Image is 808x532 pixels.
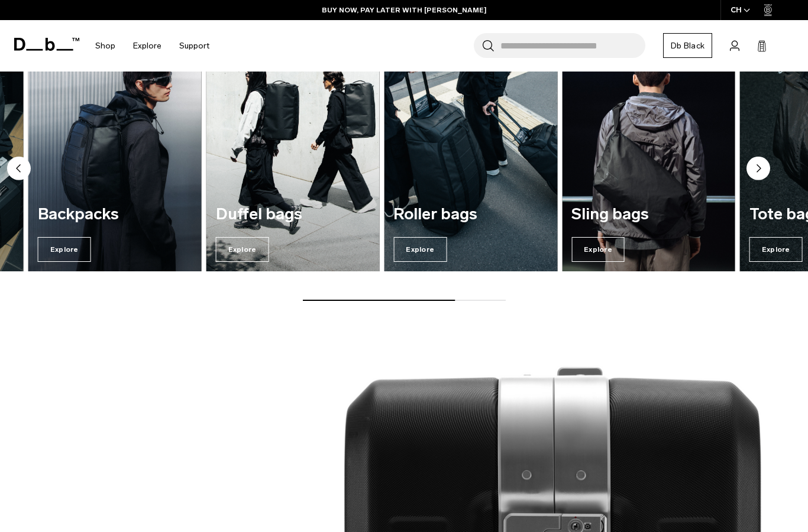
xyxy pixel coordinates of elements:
a: Shop [95,25,115,67]
span: Explore [216,237,269,262]
button: Previous slide [7,157,31,183]
a: Sling bags Explore [562,38,735,271]
div: 4 / 7 [206,38,380,271]
h3: Duffel bags [216,206,370,223]
span: Explore [571,237,625,262]
a: Explore [133,25,161,67]
span: Explore [749,237,803,262]
div: 6 / 7 [562,38,735,271]
a: Support [179,25,209,67]
h3: Roller bags [393,206,548,223]
div: 3 / 7 [28,38,202,271]
a: Duffel bags Explore [206,38,380,271]
a: BUY NOW, PAY LATER WITH [PERSON_NAME] [322,5,487,15]
h3: Backpacks [38,206,192,223]
span: Explore [393,237,447,262]
h3: Sling bags [571,206,726,223]
a: Roller bags Explore [384,38,557,271]
span: Explore [38,237,91,262]
a: Backpacks Explore [28,38,202,271]
button: Next slide [746,157,770,183]
div: 5 / 7 [384,38,557,271]
nav: Main Navigation [86,20,218,72]
a: Db Black [663,33,712,58]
